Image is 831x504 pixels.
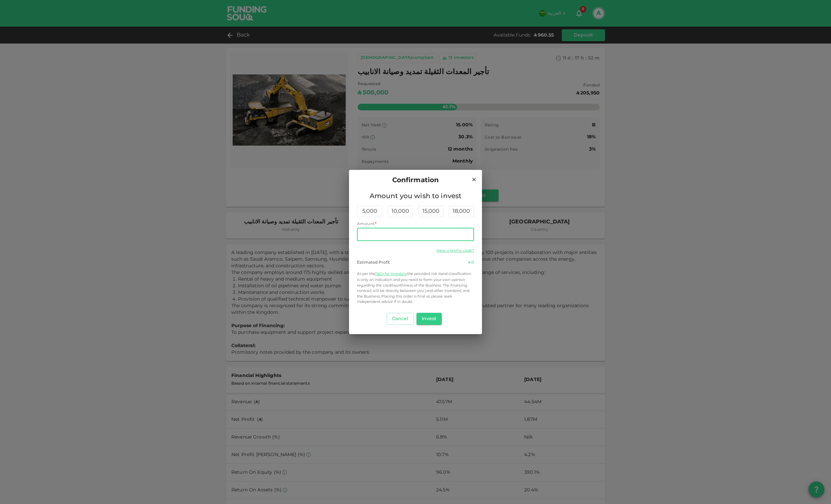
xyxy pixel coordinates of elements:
[357,228,474,241] input: amount
[357,260,390,266] div: Estimated Profit
[357,191,474,202] span: Amount you wish to invest
[357,272,375,276] span: As per the
[418,206,443,217] div: 15,000
[468,260,474,266] div: 0
[388,206,413,217] div: 10,000
[468,261,470,265] span: ʢ
[392,175,439,186] span: Confirmation
[436,249,474,252] a: Have a promo code?
[357,271,474,305] p: the provided risk band classification is only an indication and you need to form your own opinion...
[375,272,407,276] a: T&Cs for Investors,
[449,206,474,217] div: 18,000
[416,313,442,325] button: Invest
[357,222,375,226] span: Amount
[387,313,414,325] button: Cancel
[357,206,382,217] div: 5,000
